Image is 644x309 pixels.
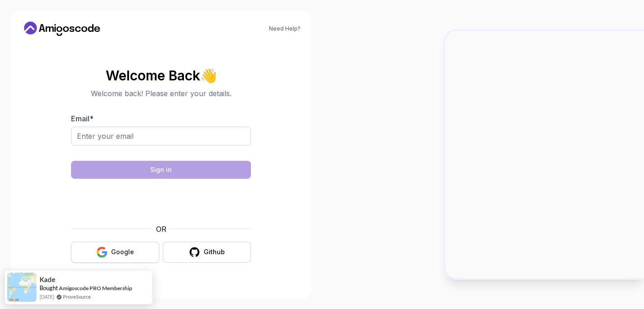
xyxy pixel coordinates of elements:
[40,293,54,300] span: [DATE]
[150,165,172,174] div: Sign in
[71,68,251,83] h2: Welcome Back
[63,293,91,300] a: ProveSource
[71,88,251,99] p: Welcome back! Please enter your details.
[71,242,159,263] button: Google
[71,114,94,123] label: Email *
[7,273,36,302] img: provesource social proof notification image
[163,242,251,263] button: Github
[40,284,58,291] span: Bought
[71,161,251,179] button: Sign in
[59,285,132,291] a: Amigoscode PRO Membership
[71,127,251,146] input: Enter your email
[200,67,217,83] span: 👋
[156,224,166,234] p: OR
[93,184,229,218] iframe: Widget containing checkbox for hCaptcha security challenge
[22,22,103,36] a: Home link
[204,247,225,256] div: Github
[269,25,300,32] a: Need Help?
[445,31,644,278] img: Amigoscode Dashboard
[111,247,134,256] div: Google
[40,276,55,283] span: Kade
